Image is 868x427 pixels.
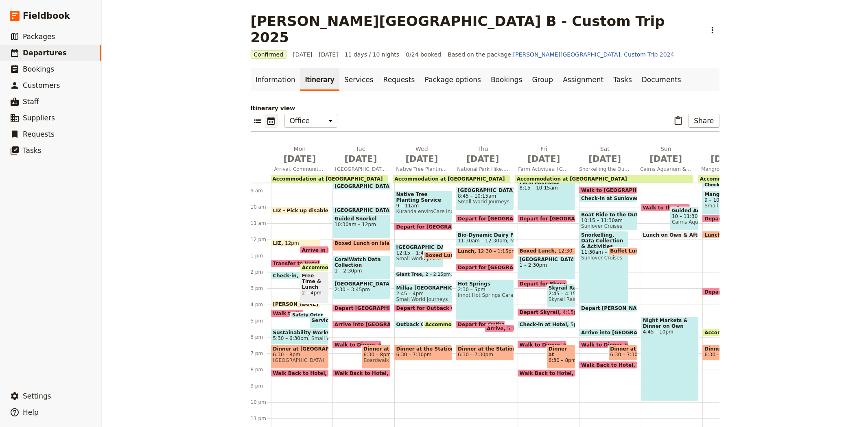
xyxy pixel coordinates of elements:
span: 10:30am – 12pm [335,222,389,227]
div: Arrive5:15pm [485,325,514,332]
span: 2:45 – 4pm [396,291,450,296]
div: Buffet Lunch on the Boat [608,247,637,255]
span: Small World Journeys [396,256,442,261]
div: Native Tree Planting Service Work9 – 11amKuranda enviroCare Inc [394,190,453,222]
span: Small World Journeys [450,272,501,277]
span: Walk to Dinner [581,342,625,347]
span: Check-in [273,273,300,278]
span: [GEOGRAPHIC_DATA] [273,357,327,363]
span: 6:30 – 7:30pm [704,352,740,357]
span: Depart for [GEOGRAPHIC_DATA] [520,216,611,221]
div: Lunch on Own & Afternoon Free Time [641,231,699,239]
button: List view [251,114,265,128]
span: 11 days / 10 nights [345,50,400,59]
span: Depart [GEOGRAPHIC_DATA] [335,305,416,311]
a: Services [339,68,378,91]
div: Accommodation at [GEOGRAPHIC_DATA] [300,264,329,271]
div: LIZ12pm [271,239,320,247]
span: Lunch in the Park [704,232,756,237]
span: Cairns Aquarium & Free Time [637,166,695,172]
a: Information [251,68,300,91]
h1: [PERSON_NAME][GEOGRAPHIC_DATA] B - Custom Trip 2025 [251,13,701,46]
div: Depart for [GEOGRAPHIC_DATA] [394,223,453,231]
button: Tue [DATE][GEOGRAPHIC_DATA] [GEOGRAPHIC_DATA], Snorkelling & CoralWatch [332,145,393,175]
div: 2 pm [251,269,271,275]
div: Snorkelling, Data Collection & Activities11:30am – 4pmSunlover Cruises [579,231,628,304]
span: 9 – 11am [396,203,450,209]
span: 11:30am – 12:30pm [458,238,507,244]
span: 5:15pm [507,326,526,331]
div: Check-in at Sunlover [579,194,637,202]
div: 7 pm [251,350,271,357]
span: [DATE] [579,153,631,165]
span: 6:15pm [625,342,644,347]
div: Walk to Dinner6:15pm [332,341,382,349]
button: Mon [DATE]Arrival, Community Service Project & Sustainability Workshop [271,145,332,175]
div: [GEOGRAPHIC_DATA]1 – 2:30pm [518,255,576,279]
div: Walk Back to Hotel7:30pm [579,361,637,369]
span: 12:15 – 1:45pm [396,250,442,256]
span: Arrive into [GEOGRAPHIC_DATA] [335,322,426,327]
span: Skyrail Rainforest Cableway [549,296,573,302]
div: Depart for [GEOGRAPHIC_DATA] [456,264,514,271]
div: Lunch in the Park [702,231,752,239]
span: Sunlover Cruises [581,255,626,261]
span: Depart Skyrail [520,309,563,315]
span: Dinner at The [GEOGRAPHIC_DATA] [363,346,388,352]
a: Package options [420,68,486,91]
span: 6:15pm [563,342,582,347]
div: Walk to [GEOGRAPHIC_DATA] [579,186,637,194]
div: Walk to Dinner6:15pm [518,341,567,349]
div: Walk Back to Hotel8pm [518,369,576,377]
span: Night Markets & Dinner on Own [643,318,697,329]
div: Dinner at the Station6:30 – 7:30pm [456,345,514,361]
div: 5 pm [251,318,271,324]
span: [GEOGRAPHIC_DATA] [335,183,395,189]
div: Lunch12:30 – 1:15pm [456,247,514,259]
h2: Thu [457,145,509,165]
button: Thu [DATE]National Park Hike, Bio-Dynamic Dairy Farm & Hot Springs [454,145,515,175]
span: [GEOGRAPHIC_DATA] [335,207,395,213]
span: Walk Back to Hotel [273,370,329,376]
span: Small World Journeys [458,199,512,205]
span: Outback Cattle Station [396,322,463,327]
span: 10 – 11:30am [672,213,697,219]
span: 1 – 2:30pm [520,262,574,268]
span: Dinner at the Station [396,346,450,352]
div: [GEOGRAPHIC_DATA]2:30 – 3:45pm [332,280,391,300]
div: 8 pm [251,366,271,373]
span: Tasks [23,146,42,155]
span: Cairns Aquarium [672,219,697,225]
span: Small World Journeys [704,203,750,209]
span: Arrival, Community Service Project & Sustainability Workshop [271,166,329,172]
span: Bio-Dynamic Dairy Farm [458,232,512,238]
span: Dinner at [GEOGRAPHIC_DATA] [273,346,327,352]
span: [GEOGRAPHIC_DATA] [335,281,389,287]
span: Walk to Dinner [520,342,564,347]
span: 6:30 – 8pm [363,352,388,357]
span: Guided Aquarium Study Tour [672,208,697,213]
button: Share [689,114,719,128]
span: [PERSON_NAME] - leave SWJ for Novotel [273,301,387,307]
span: Depart for [GEOGRAPHIC_DATA] [704,216,796,221]
span: Walk to [GEOGRAPHIC_DATA] [581,187,665,193]
span: 11:30am – 4pm [581,249,626,255]
div: Walk to Dinner6:15pm [579,341,628,349]
span: Customers [23,81,60,89]
span: Settings [23,392,51,400]
div: Accommodation at [GEOGRAPHIC_DATA] [393,175,510,183]
span: Dinner at Boardwalk Social by [PERSON_NAME] [549,346,573,357]
span: Depart for Daintree Rainforest [704,289,792,294]
div: [GEOGRAPHIC_DATA] [332,207,391,214]
div: Mangrove Boardwalk & Creek Cleanup9 – 10:30amSmall World Journeys [702,190,752,214]
span: 9 – 10:30am [704,197,750,203]
span: 4:45 – 10pm [643,329,697,335]
span: Sunlover Cruises [581,223,635,229]
span: [GEOGRAPHIC_DATA] [520,257,574,262]
div: 10 pm [251,399,271,405]
div: Accommodation at [GEOGRAPHIC_DATA] [702,329,761,336]
span: Depart for [GEOGRAPHIC_DATA] [396,224,488,229]
span: Boardwalk Social [363,357,388,363]
span: Boat Ride to the Outer Reef [581,212,635,218]
div: Depart for Skyrail Terminal [518,280,567,288]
